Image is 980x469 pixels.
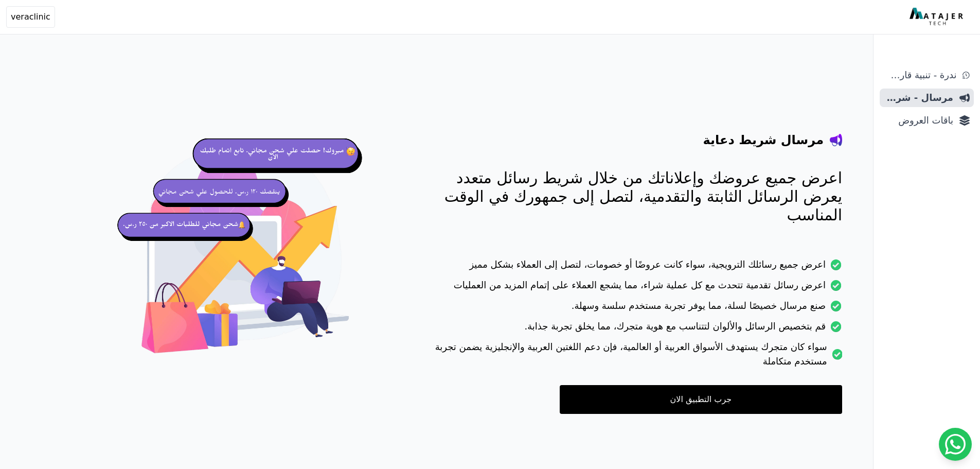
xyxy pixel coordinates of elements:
[884,91,953,105] span: مرسال - شريط دعاية
[910,8,966,26] img: MatajerTech Logo
[418,278,842,299] li: اعرض رسائل تقدمية تتحدث مع كل عملية شراء، مما يشجع العملاء على إتمام المزيد من العمليات
[884,113,953,128] span: باقات العروض
[418,340,842,375] li: سواء كان متجرك يستهدف الأسواق العربية أو العالمية، فإن دعم اللغتين العربية والإنجليزية يضمن تجربة...
[884,68,956,82] span: ندرة - تنبية قارب علي النفاذ
[703,132,824,148] h4: مرسال شريط دعاية
[11,11,50,23] span: veraclinic
[418,257,842,278] li: اعرض جميع رسائلك الترويجية، سواء كانت عروضًا أو خصومات، لتصل إلى العملاء بشكل مميز
[418,169,842,224] p: اعرض جميع عروضك وإعلاناتك من خلال شريط رسائل متعدد يعرض الرسائل الثابتة والتقدمية، لتصل إلى جمهور...
[114,124,377,387] img: hero
[6,6,55,28] button: veraclinic
[418,299,842,319] li: صنع مرسال خصيصًا لسلة، مما يوفر تجربة مستخدم سلسة وسهلة.
[418,319,842,340] li: قم بتخصيص الرسائل والألوان لتتناسب مع هوية متجرك، مما يخلق تجربة جذابة.
[560,385,842,414] a: جرب التطبيق الان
